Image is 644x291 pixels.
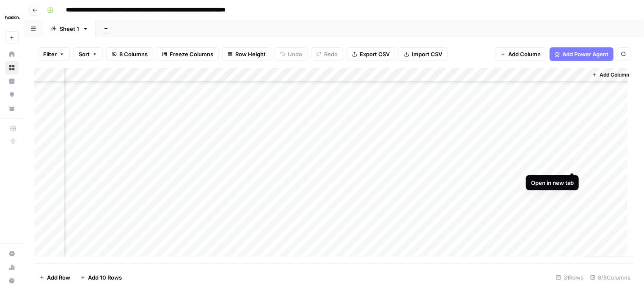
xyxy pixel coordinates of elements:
[412,50,442,58] span: Import CSV
[288,50,302,58] span: Undo
[43,50,57,58] span: Filter
[60,25,79,33] div: Sheet 1
[589,69,633,80] button: Add Column
[399,47,448,61] button: Import CSV
[5,74,19,88] a: Insights
[553,271,587,284] div: 31 Rows
[43,20,96,37] a: Sheet 1
[157,47,219,61] button: Freeze Columns
[347,47,395,61] button: Export CSV
[5,261,19,274] a: Usage
[73,47,103,61] button: Sort
[235,50,266,58] span: Row Height
[508,50,541,58] span: Add Column
[5,88,19,102] a: Opportunities
[222,47,271,61] button: Row Height
[5,247,19,261] a: Settings
[5,47,19,61] a: Home
[79,50,90,58] span: Sort
[600,71,629,79] span: Add Column
[170,50,213,58] span: Freeze Columns
[495,47,546,61] button: Add Column
[5,7,19,28] button: Workspace: Haskn
[38,47,70,61] button: Filter
[106,47,153,61] button: 8 Columns
[34,271,75,284] button: Add Row
[562,50,608,58] span: Add Power Agent
[275,47,308,61] button: Undo
[47,273,70,282] span: Add Row
[324,50,338,58] span: Redo
[5,102,19,115] a: Your Data
[531,178,574,187] div: Open in new tab
[5,274,19,288] button: Help + Support
[311,47,343,61] button: Redo
[5,61,19,74] a: Browse
[360,50,390,58] span: Export CSV
[5,10,20,25] img: Haskn Logo
[75,271,127,284] button: Add 10 Rows
[88,273,122,282] span: Add 10 Rows
[587,271,634,284] div: 8/8 Columns
[550,47,614,61] button: Add Power Agent
[119,50,148,58] span: 8 Columns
